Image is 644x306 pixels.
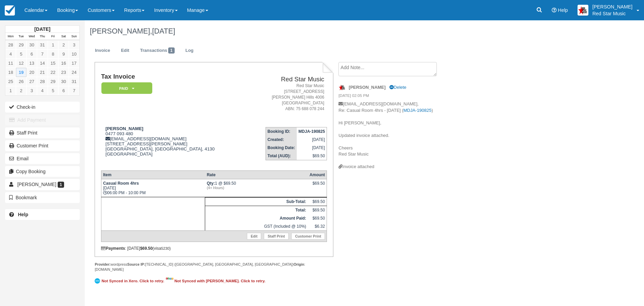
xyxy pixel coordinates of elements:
[16,40,26,49] a: 29
[26,86,37,95] a: 3
[16,77,26,86] a: 26
[250,83,324,112] address: Red Star Music [STREET_ADDRESS] [PERSON_NAME] Hills 4006 [GEOGRAPHIC_DATA] ABN: 75 688 078 244
[5,59,16,68] a: 11
[205,179,308,197] td: 1 @ $69.50
[180,44,199,57] a: Log
[116,44,134,57] a: Edit
[37,68,47,77] a: 21
[58,59,69,68] a: 16
[266,127,297,136] th: Booking ID:
[26,49,37,59] a: 6
[294,262,304,266] strong: Origin
[90,44,115,57] a: Invoice
[5,153,80,164] button: Email
[48,86,58,95] a: 5
[26,68,37,77] a: 20
[58,40,69,49] a: 2
[5,77,16,86] a: 25
[69,33,79,40] th: Sun
[101,82,152,94] em: Paid
[552,8,557,13] i: Help
[338,101,453,164] p: [EMAIL_ADDRESS][DOMAIN_NAME], Re: Casual Room 4hrs - [DATE] ( ) Hi [PERSON_NAME], Updated invoice...
[69,40,79,49] a: 3
[37,33,47,40] th: Thu
[389,85,406,90] a: Delete
[308,206,327,214] td: $69.50
[338,164,453,170] div: Invoice attached
[95,277,166,285] a: Not Synced in Xero. Click to retry.
[308,170,327,179] th: Amount
[58,49,69,59] a: 9
[5,115,80,125] button: Add Payment
[5,33,16,40] th: Mon
[5,209,80,220] a: Help
[5,68,16,77] a: 18
[48,33,58,40] th: Fri
[5,49,16,59] a: 4
[308,222,327,231] td: $6.32
[247,233,261,240] a: Edit
[101,82,150,95] a: Paid
[592,10,632,17] p: Red Star Music
[105,126,143,131] strong: [PERSON_NAME]
[48,49,58,59] a: 8
[69,68,79,77] a: 24
[250,76,324,83] h2: Red Star Music
[58,77,69,86] a: 30
[127,262,145,266] strong: Source IP:
[58,86,69,95] a: 6
[166,277,267,285] a: Not Synced with [PERSON_NAME]. Click to retry.
[5,179,80,190] a: [PERSON_NAME] 1
[5,86,16,95] a: 1
[161,246,169,250] small: 5230
[297,152,327,160] td: $69.50
[18,212,28,217] b: Help
[5,102,80,113] button: Check-in
[69,59,79,68] a: 17
[103,181,139,186] strong: Casual Room 4hrs
[266,144,297,152] th: Booking Date:
[5,5,15,16] img: checkfront-main-nav-mini-logo.png
[205,197,308,206] th: Sub-Total:
[90,27,563,35] h1: [PERSON_NAME],
[291,233,325,240] a: Customer Print
[48,59,58,68] a: 15
[152,27,175,35] span: [DATE]
[298,129,325,134] strong: MDJA-190825
[37,49,47,59] a: 7
[48,77,58,86] a: 29
[205,206,308,214] th: Total:
[37,40,47,49] a: 31
[101,126,248,165] div: 0477 093 480 [EMAIL_ADDRESS][DOMAIN_NAME] [STREET_ADDRESS][PERSON_NAME] [GEOGRAPHIC_DATA], [GEOGR...
[338,93,453,100] em: [DATE] 02:05 PM
[101,73,248,80] h1: Tax Invoice
[101,179,205,197] td: [DATE] 06:00 PM - 10:00 PM
[69,86,79,95] a: 7
[101,246,125,251] strong: Payments
[207,181,215,186] strong: Qty
[34,26,50,32] strong: [DATE]
[297,136,327,144] td: [DATE]
[5,192,80,203] button: Bookmark
[308,214,327,222] td: $69.50
[5,40,16,49] a: 28
[264,233,289,240] a: Staff Print
[205,214,308,222] th: Amount Paid:
[5,166,80,177] button: Copy Booking
[17,182,56,187] span: [PERSON_NAME]
[95,262,111,266] strong: Provider:
[207,186,306,190] em: (4+ Hours)
[16,59,26,68] a: 12
[266,136,297,144] th: Created:
[558,7,568,13] span: Help
[26,77,37,86] a: 27
[48,68,58,77] a: 22
[592,3,632,10] p: [PERSON_NAME]
[205,170,308,179] th: Rate
[95,262,333,272] div: wordpress [TECHNICAL_ID] ([GEOGRAPHIC_DATA], [GEOGRAPHIC_DATA], [GEOGRAPHIC_DATA]) : [DOMAIN_NAME]
[58,182,64,188] span: 1
[69,49,79,59] a: 10
[26,33,37,40] th: Wed
[349,85,386,90] strong: [PERSON_NAME]
[266,152,297,160] th: Total (AUD):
